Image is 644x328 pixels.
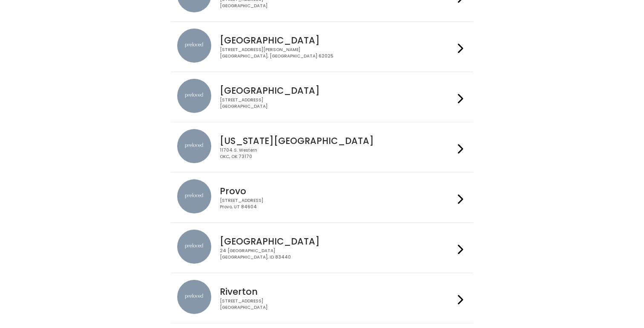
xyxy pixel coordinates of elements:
[220,147,454,160] div: 11704 S. Western OKC, OK 73170
[220,186,454,196] h4: Provo
[177,230,466,266] a: preloved location [GEOGRAPHIC_DATA] 24 [GEOGRAPHIC_DATA][GEOGRAPHIC_DATA], ID 83440
[177,29,466,65] a: preloved location [GEOGRAPHIC_DATA] [STREET_ADDRESS][PERSON_NAME][GEOGRAPHIC_DATA], [GEOGRAPHIC_D...
[177,79,466,115] a: preloved location [GEOGRAPHIC_DATA] [STREET_ADDRESS][GEOGRAPHIC_DATA]
[177,230,211,264] img: preloved location
[220,298,454,311] div: [STREET_ADDRESS] [GEOGRAPHIC_DATA]
[220,35,454,45] h4: [GEOGRAPHIC_DATA]
[220,86,454,95] h4: [GEOGRAPHIC_DATA]
[220,248,454,260] div: 24 [GEOGRAPHIC_DATA] [GEOGRAPHIC_DATA], ID 83440
[220,236,454,246] h4: [GEOGRAPHIC_DATA]
[177,29,211,63] img: preloved location
[177,129,466,165] a: preloved location [US_STATE][GEOGRAPHIC_DATA] 11704 S. WesternOKC, OK 73170
[220,47,454,59] div: [STREET_ADDRESS][PERSON_NAME] [GEOGRAPHIC_DATA], [GEOGRAPHIC_DATA] 62025
[220,287,454,296] h4: Riverton
[220,97,454,109] div: [STREET_ADDRESS] [GEOGRAPHIC_DATA]
[177,179,211,213] img: preloved location
[177,129,211,163] img: preloved location
[177,280,211,314] img: preloved location
[220,136,454,146] h4: [US_STATE][GEOGRAPHIC_DATA]
[220,198,454,210] div: [STREET_ADDRESS] Provo, UT 84604
[177,280,466,316] a: preloved location Riverton [STREET_ADDRESS][GEOGRAPHIC_DATA]
[177,79,211,113] img: preloved location
[177,179,466,216] a: preloved location Provo [STREET_ADDRESS]Provo, UT 84604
